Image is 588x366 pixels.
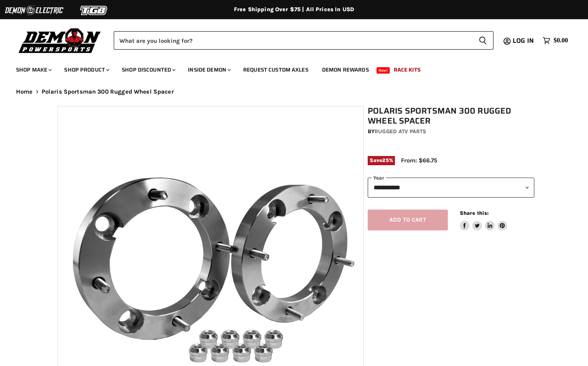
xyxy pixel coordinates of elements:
span: New! [377,67,390,74]
select: year [368,178,534,197]
ul: Main menu [10,58,566,78]
a: Shop Make [10,62,56,78]
form: Product [114,31,493,50]
img: Demon Electric Logo 2 [4,3,64,18]
span: $0.00 [554,37,568,44]
a: $0.00 [539,35,572,46]
img: Demon Powersports [16,26,104,54]
span: Save % [368,156,395,165]
h1: Polaris Sportsman 300 Rugged Wheel Spacer [368,106,534,126]
aside: Share this: [460,210,507,231]
span: From: $66.75 [401,157,437,164]
a: Inside Demon [182,62,236,78]
a: Race Kits [388,62,427,78]
a: Request Custom Axles [237,62,314,78]
span: Log in [513,36,534,46]
a: Shop Discounted [116,62,180,78]
span: Share this: [460,210,489,216]
a: Rugged ATV Parts [375,128,426,135]
span: Polaris Sportsman 300 Rugged Wheel Spacer [42,88,174,95]
a: Demon Rewards [316,62,375,78]
div: by [368,127,534,136]
a: Home [16,88,33,95]
input: Search [114,31,472,50]
a: Shop Product [58,62,114,78]
a: Log in [509,37,539,44]
span: 25 [382,157,389,163]
img: TGB Logo 2 [64,3,124,18]
button: Search [472,31,493,50]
